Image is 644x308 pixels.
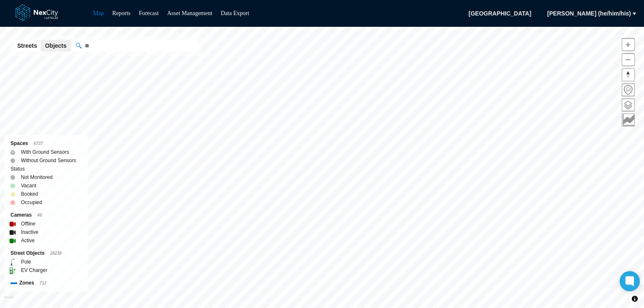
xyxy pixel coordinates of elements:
[112,10,131,16] a: Reports
[21,181,36,190] label: Vacant
[622,83,635,96] button: Home
[622,68,635,81] button: Reset bearing to north
[10,249,82,258] div: Street Objects
[463,7,537,20] span: [GEOGRAPHIC_DATA]
[21,198,42,207] label: Occupied
[39,281,47,285] span: 712
[21,228,38,236] label: Inactive
[622,54,634,66] span: Zoom out
[547,9,631,18] span: [PERSON_NAME] (he/him/his)
[630,294,640,304] button: Toggle attribution
[632,294,637,303] span: Toggle attribution
[622,98,635,111] button: Layers management
[21,220,35,228] label: Offline
[13,40,41,52] button: Streets
[4,296,13,305] a: Mapbox homepage
[17,41,37,50] span: Streets
[10,211,82,220] div: Cameras
[21,190,38,198] label: Booked
[542,7,636,20] button: [PERSON_NAME] (he/him/his)
[167,10,213,16] a: Asset Management
[34,141,43,146] span: 6737
[10,279,82,287] div: Zones
[622,39,634,51] span: Zoom in
[622,53,635,66] button: Zoom out
[37,213,42,217] span: 46
[21,148,69,156] label: With Ground Sensors
[21,266,47,274] label: EV Charger
[10,139,82,148] div: Spaces
[21,173,52,181] label: Not Monitored
[622,69,634,81] span: Reset bearing to north
[139,10,158,16] a: Forecast
[93,10,104,16] a: Map
[41,40,70,52] button: Objects
[45,41,66,50] span: Objects
[50,251,62,256] span: 28238
[21,258,31,266] label: Pole
[21,156,76,165] label: Without Ground Sensors
[21,236,35,245] label: Active
[10,165,82,173] div: Status
[622,38,635,51] button: Zoom in
[622,114,635,127] button: Key metrics
[221,10,249,16] a: Data Export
